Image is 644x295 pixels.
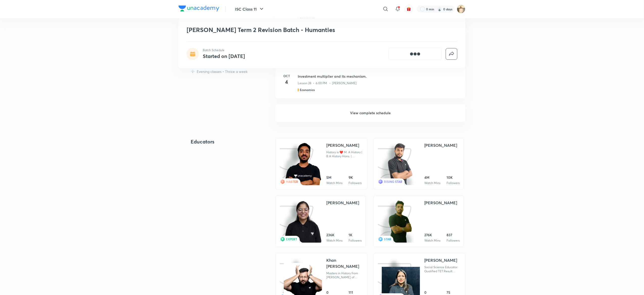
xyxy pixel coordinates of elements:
img: educator [284,200,322,244]
span: MASTER [286,180,298,184]
img: streak [437,7,442,12]
div: [PERSON_NAME] [326,142,359,149]
img: icon [280,200,317,243]
h4: Started on [DATE] [203,53,245,60]
div: 4M [424,175,440,180]
h6: View complete schedule [276,104,465,122]
div: 10K [447,175,460,180]
div: 276K [424,233,440,238]
h3: Investment multiplier and its mechanism. [298,74,459,79]
div: [PERSON_NAME] [424,200,457,206]
div: 1K [349,233,362,238]
div: [PERSON_NAME] [326,200,359,206]
div: Khan [PERSON_NAME] [326,257,363,270]
div: Watch Mins [326,181,342,185]
h4: 4 [282,78,292,86]
div: Watch Mins [424,181,440,185]
div: 837 [447,233,460,238]
img: educator [388,200,412,244]
p: Lesson 28 • 6:00 PM • [PERSON_NAME] [298,81,357,86]
a: iconeducatorRISING STAR[PERSON_NAME]4MWatch Mins10KFollowers [374,138,464,190]
a: Company Logo [179,6,219,13]
div: Followers [447,239,460,243]
button: [object Object] [389,48,442,60]
a: iconeducatorEXPERT[PERSON_NAME]236KWatch Mins1KFollowers [276,196,366,247]
img: educator [284,142,322,186]
div: 5M [326,175,342,180]
img: icon [378,142,415,185]
img: Chandrakant Deshmukh [457,5,465,13]
div: [PERSON_NAME] [424,257,457,263]
span: EXPERT [286,237,297,241]
h4: Educators [191,138,259,146]
h6: Oct [282,74,292,78]
img: avatar [407,7,411,11]
div: Followers [447,181,460,185]
img: icon [280,142,317,185]
a: Oct4Investment multiplier and its mechanism.Lesson 28 • 6:00 PM • [PERSON_NAME]Economics [276,68,465,104]
button: ISC Class 11 [232,4,268,14]
span: RISING STAR [384,180,402,184]
div: Watch Mins [326,239,342,243]
img: educator [387,142,414,186]
img: Company Logo [179,6,219,12]
a: iconeducatorSTAR[PERSON_NAME]276KWatch Mins837Followers [374,196,464,247]
div: 9K [349,175,362,180]
div: History is ❤️ M. A History | B.A History Hons. | [GEOGRAPHIC_DATA] | +4 Year Teaching Experience ... [326,151,363,159]
button: avatar [405,5,413,13]
div: Masters in History from [PERSON_NAME] of students Author - The Moin Nama 11 Years+ Teaching Exper... [326,272,363,280]
h1: [PERSON_NAME] Term 2 Revision Batch - Humanties [187,26,384,34]
span: STAR [384,237,391,241]
div: Followers [349,239,362,243]
div: [PERSON_NAME] [424,142,457,149]
h5: Economics [300,88,315,92]
div: 236K [326,233,342,238]
p: Evening classes • Thrice a week [197,69,247,74]
a: iconeducatorMASTER[PERSON_NAME]History is ❤️ M. A History | B.A History Hons. | [GEOGRAPHIC_DATA]... [276,138,367,190]
img: icon [378,200,415,243]
div: Watch Mins [424,239,440,243]
p: Batch Schedule [203,48,245,52]
div: Followers [349,181,362,185]
div: Social Science Educator. Qualified TET.Result oriented approach. My students have been scoring mo... [424,265,461,274]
